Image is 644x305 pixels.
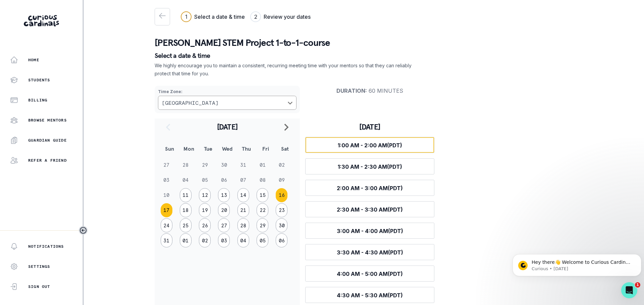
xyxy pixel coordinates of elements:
[237,233,249,247] button: 04
[257,218,268,232] button: 29
[24,15,59,26] img: Curious Cardinals Logo
[305,265,434,282] button: 4:00 AM - 5:00 AM(PDT)
[218,218,230,232] button: 27
[199,140,218,157] th: Tue
[79,226,88,235] button: Toggle sidebar
[176,122,278,132] h2: [DATE]
[338,163,402,170] span: 1:30 AM - 2:30 AM (PDT)
[337,185,403,192] span: 2:00 AM - 3:00 AM (PDT)
[28,97,47,103] p: Billing
[28,118,67,123] p: Browse Mentors
[199,233,211,247] button: 02
[199,218,211,232] button: 26
[28,77,50,83] p: Students
[305,122,434,132] h3: [DATE]
[337,271,403,277] span: 4:00 AM - 5:00 AM (PDT)
[305,137,434,153] button: 1:00 AM - 2:00 AM(PDT)
[337,206,403,213] span: 2:30 AM - 3:30 AM (PDT)
[278,119,294,135] button: navigate to next month
[337,249,403,256] span: 3:30 AM - 4:30 AM (PDT)
[337,228,403,234] span: 3:00 AM - 4:00 AM (PDT)
[305,244,434,260] button: 3:30 AM - 4:30 AM(PDT)
[337,292,403,299] span: 4:30 AM - 5:30 AM (PDT)
[160,140,179,157] th: Sun
[28,57,39,63] p: Home
[161,218,172,232] button: 24
[276,188,287,202] button: 16
[257,203,268,217] button: 22
[510,240,644,287] iframe: Intercom notifications message
[237,203,249,217] button: 21
[180,218,192,232] button: 25
[257,188,268,202] button: 15
[28,158,67,163] p: Refer a friend
[180,188,192,202] button: 11
[155,62,412,78] p: We highly encourage you to maintain a consistent, recurring meeting time with your mentors so tha...
[199,188,211,202] button: 12
[158,89,182,94] strong: Time Zone :
[185,13,187,21] div: 1
[305,201,434,217] button: 2:30 AM - 3:30 AM(PDT)
[158,96,297,110] button: Choose a timezone
[181,11,311,22] div: Progress
[180,203,192,217] button: 18
[305,180,434,196] button: 2:00 AM - 3:00 AM(PDT)
[28,264,50,269] p: Settings
[254,13,257,21] div: 2
[275,140,294,157] th: Sat
[276,233,287,247] button: 06
[237,218,249,232] button: 28
[161,233,172,247] button: 31
[194,13,245,21] h3: Select a date & time
[28,138,67,143] p: Guardian Guide
[28,284,50,289] p: Sign Out
[276,203,287,217] button: 23
[276,218,287,232] button: 30
[218,233,230,247] button: 03
[256,140,275,157] th: Fri
[218,140,237,157] th: Wed
[155,36,573,50] p: [PERSON_NAME] STEM Project 1-to-1-course
[305,223,434,239] button: 3:00 AM - 4:00 AM(PDT)
[179,140,198,157] th: Mon
[161,203,172,217] button: 17
[305,287,434,303] button: 4:30 AM - 5:30 AM(PDT)
[305,158,434,174] button: 1:30 AM - 2:30 AM(PDT)
[218,203,230,217] button: 20
[155,52,573,59] p: Select a date & time
[621,282,637,298] iframe: Intercom live chat
[237,188,249,202] button: 14
[264,13,311,21] h3: Review your dates
[199,203,211,217] button: 19
[257,233,268,247] button: 05
[336,87,367,94] strong: Duration :
[635,282,640,288] span: 1
[180,233,192,247] button: 01
[305,87,434,94] p: 60 minutes
[28,244,64,249] p: Notifications
[218,188,230,202] button: 13
[237,140,256,157] th: Thu
[338,142,402,149] span: 1:00 AM - 2:00 AM (PDT)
